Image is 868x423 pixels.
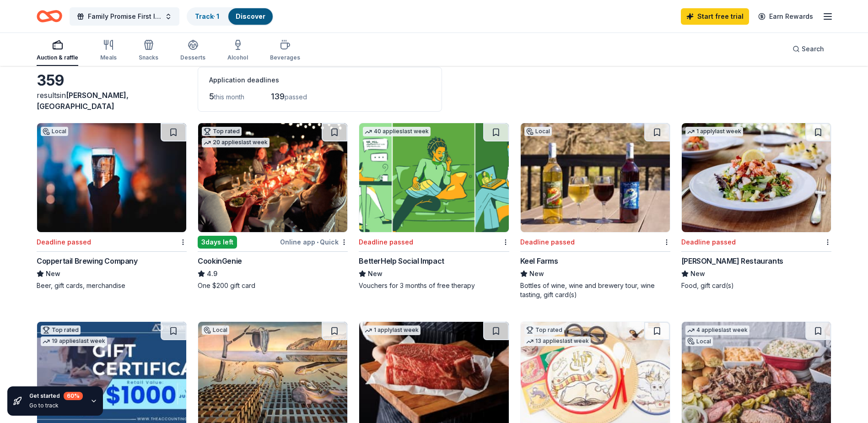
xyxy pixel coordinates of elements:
div: Keel Farms [520,255,558,266]
div: Vouchers for 3 months of free therapy [359,281,509,290]
a: Track· 1 [195,12,219,20]
div: CookinGenie [198,255,242,266]
span: New [690,268,705,279]
div: Auction & raffle [37,54,78,61]
div: Snacks [139,54,158,61]
img: Image for Cameron Mitchell Restaurants [682,123,831,232]
span: 4.9 [207,268,217,279]
a: Earn Rewards [753,8,819,25]
a: Image for Keel FarmsLocalDeadline passedKeel FarmsNewBottles of wine, wine and brewery tour, wine... [520,123,670,299]
button: Desserts [180,36,205,66]
button: Meals [100,36,117,66]
div: Alcohol [227,54,248,61]
span: [PERSON_NAME], [GEOGRAPHIC_DATA] [37,91,129,111]
div: Beverages [270,54,300,61]
div: Top rated [41,325,81,335]
img: Image for Keel Farms [521,123,670,232]
a: Image for Coppertail Brewing CompanyLocalDeadline passedCoppertail Brewing CompanyNewBeer, gift c... [37,123,187,290]
div: Top rated [524,325,564,335]
span: passed [285,93,307,101]
div: Local [202,325,229,335]
a: Image for CookinGenieTop rated20 applieslast week3days leftOnline app•QuickCookinGenie4.9One $200... [198,123,348,290]
span: New [368,268,383,279]
div: Local [41,127,68,136]
button: Beverages [270,36,300,66]
div: Beer, gift cards, merchandise [37,281,187,290]
div: Meals [100,54,117,61]
button: Track· 1Discover [187,7,274,26]
div: Deadline passed [359,237,413,248]
div: Bottles of wine, wine and brewery tour, wine tasting, gift card(s) [520,281,670,299]
img: Image for CookinGenie [198,123,347,232]
div: Go to track [29,402,83,409]
img: Image for Coppertail Brewing Company [37,123,186,232]
div: 20 applies last week [202,138,270,147]
button: Alcohol [227,36,248,66]
div: Get started [29,392,83,400]
span: in [37,91,129,111]
span: Search [802,43,824,54]
span: New [46,268,60,279]
div: Deadline passed [681,237,736,248]
img: Image for BetterHelp Social Impact [359,123,508,232]
div: 40 applies last week [363,127,431,136]
div: 1 apply last week [685,127,743,136]
span: • [317,239,318,246]
a: Discover [236,12,265,20]
div: 19 applies last week [41,336,107,346]
a: Image for BetterHelp Social Impact40 applieslast weekDeadline passedBetterHelp Social ImpactNewVo... [359,123,509,290]
a: Start free trial [681,8,749,25]
div: Local [685,337,713,346]
button: Search [785,40,831,58]
div: Food, gift card(s) [681,281,831,290]
div: 359 [37,71,187,90]
span: New [529,268,544,279]
a: Image for Cameron Mitchell Restaurants1 applylast weekDeadline passed[PERSON_NAME] RestaurantsNew... [681,123,831,290]
span: Family Promise First Inaugural "Tea With a Twist" [88,11,161,22]
a: Home [37,5,62,27]
div: Application deadlines [209,75,431,86]
div: Deadline passed [37,237,91,248]
div: Online app Quick [280,236,348,248]
div: Top rated [202,127,242,136]
div: 3 days left [198,236,237,249]
span: 5 [209,92,214,101]
span: 139 [271,92,285,101]
button: Family Promise First Inaugural "Tea With a Twist" [70,7,179,26]
div: Desserts [180,54,205,61]
div: 13 applies last week [524,336,591,346]
div: Local [524,127,552,136]
div: 60 % [64,392,83,400]
div: 4 applies last week [685,325,749,335]
div: Deadline passed [520,237,575,248]
span: this month [214,93,244,101]
div: 1 apply last week [363,325,421,335]
div: Coppertail Brewing Company [37,255,138,266]
div: [PERSON_NAME] Restaurants [681,255,783,266]
div: BetterHelp Social Impact [359,255,444,266]
div: One $200 gift card [198,281,348,290]
div: results [37,90,187,112]
button: Auction & raffle [37,36,78,66]
button: Snacks [139,36,158,66]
